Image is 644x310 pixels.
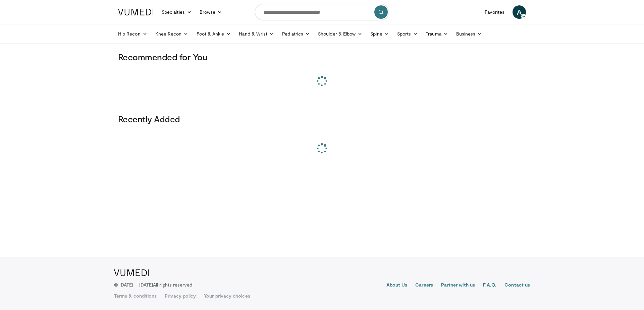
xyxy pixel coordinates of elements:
a: Trauma [422,27,452,41]
a: Hand & Wrist [235,27,278,41]
a: Shoulder & Elbow [314,27,366,41]
a: Privacy policy [165,293,196,299]
h3: Recently Added [118,114,526,124]
a: Browse [196,5,226,19]
a: Spine [366,27,393,41]
a: Contact us [504,282,530,290]
span: All rights reserved [153,282,192,288]
a: Favorites [481,5,508,19]
a: Pediatrics [278,27,314,41]
img: VuMedi Logo [118,9,154,15]
a: About Us [386,282,408,290]
a: Business [452,27,486,41]
a: A [513,5,526,19]
a: Your privacy choices [204,293,250,299]
a: Partner with us [441,282,475,290]
a: Foot & Ankle [193,27,235,41]
img: VuMedi Logo [114,269,149,276]
a: Sports [393,27,422,41]
a: Careers [415,282,433,290]
a: Knee Recon [151,27,193,41]
input: Search topics, interventions [255,4,389,20]
p: © [DATE] – [DATE] [114,282,193,288]
a: Hip Recon [114,27,151,41]
a: F.A.Q. [483,282,496,290]
a: Specialties [158,5,196,19]
h3: Recommended for You [118,52,526,62]
a: Terms & conditions [114,293,157,299]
